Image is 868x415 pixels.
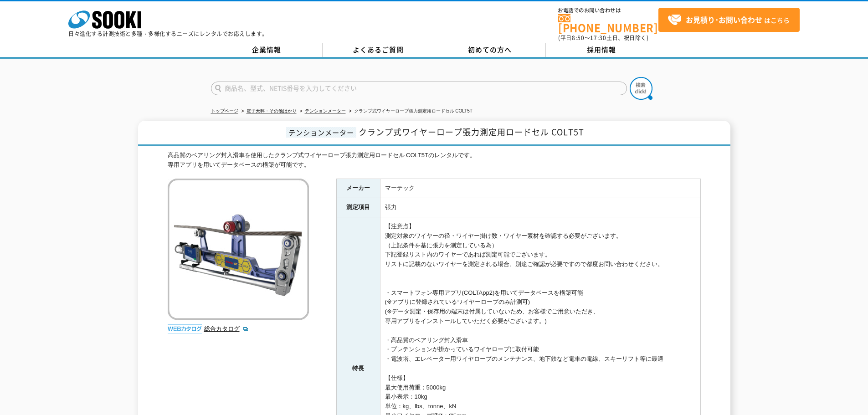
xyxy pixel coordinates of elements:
[380,179,700,198] td: マーテック
[590,34,606,42] span: 17:30
[336,179,380,198] th: メーカー
[211,43,323,57] a: 企業情報
[305,108,346,113] a: テンションメーター
[204,325,249,332] a: 総合カタログ
[658,8,800,32] a: お見積り･お問い合わせはこちら
[546,43,657,57] a: 採用情報
[630,77,652,100] img: btn_search.png
[558,8,658,13] span: お電話でのお問い合わせは
[168,151,701,170] div: 高品質のベアリング封入滑車を使用したクランプ式ワイヤーロープ張力測定用ロードセル COLT5Tのレンタルです。 専用アプリを用いてデータベースの構築が可能です。
[247,108,297,113] a: 電子天秤・その他はかり
[347,107,473,116] li: クランプ式ワイヤーロープ張力測定用ロードセル COLT5T
[336,198,380,217] th: 測定項目
[286,127,356,138] span: テンションメーター
[168,324,202,333] img: webカタログ
[168,179,309,320] img: クランプ式ワイヤーロープ張力測定用ロードセル COLT5T
[359,126,584,138] span: クランプ式ワイヤーロープ張力測定用ロードセル COLT5T
[211,82,627,95] input: 商品名、型式、NETIS番号を入力してください
[211,108,238,113] a: トップページ
[668,13,790,27] span: はこちら
[572,34,585,42] span: 8:50
[558,34,648,42] span: (平日 ～ 土日、祝日除く)
[323,43,434,57] a: よくあるご質問
[558,14,658,33] a: [PHONE_NUMBER]
[686,14,762,25] strong: お見積り･お問い合わせ
[434,43,546,57] a: 初めての方へ
[380,198,700,217] td: 張力
[68,31,268,36] p: 日々進化する計測技術と多種・多様化するニーズにレンタルでお応えします。
[468,45,512,55] span: 初めての方へ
